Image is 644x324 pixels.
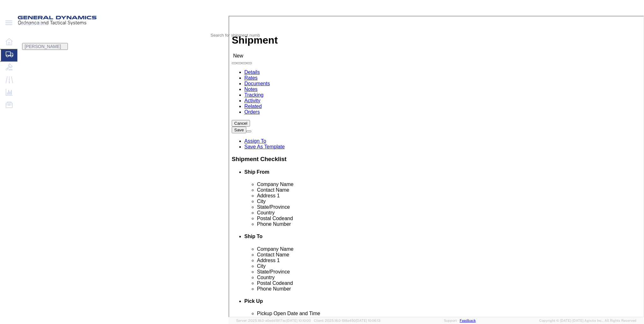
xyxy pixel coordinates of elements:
a: Support [444,319,460,322]
span: Client: 2025.18.0-198a450 [314,319,380,322]
span: Collapse Menu [18,17,52,30]
span: Copyright © [DATE]-[DATE] Agistix Inc., All Rights Reserved [539,318,636,323]
a: Feedback [460,319,476,322]
span: Sharon Dinterman [25,44,61,49]
iframe: FS Legacy Container [229,16,644,317]
span: Server: 2025.18.0-a0edd1917ac [236,319,311,322]
span: [DATE] 10:10:00 [286,319,311,322]
span: [DATE] 10:06:13 [356,319,380,322]
button: [PERSON_NAME] [22,43,68,50]
img: logo [18,16,97,25]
